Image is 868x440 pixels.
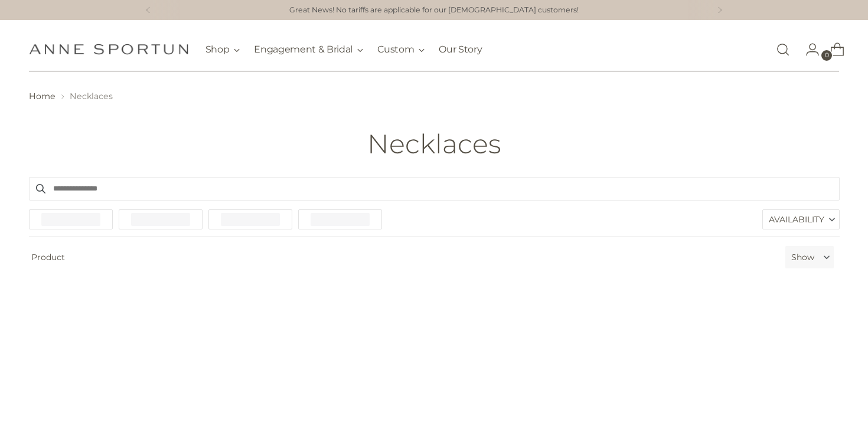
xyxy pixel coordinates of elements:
button: Engagement & Bridal [254,37,363,63]
span: 0 [821,50,832,61]
a: Home [29,91,56,101]
span: Availability [769,210,824,229]
input: Search products [29,177,840,201]
a: Our Story [439,37,482,63]
label: Show [791,251,814,264]
a: Great News! No tariffs are applicable for our [DEMOGRAPHIC_DATA] customers! [289,5,579,16]
a: Go to the account page [796,38,820,61]
span: Product [24,246,781,268]
label: Availability [763,210,839,229]
button: Shop [205,37,240,63]
button: Custom [377,37,425,63]
a: Open search modal [771,38,795,61]
span: Necklaces [70,91,113,101]
nav: breadcrumbs [29,90,840,103]
a: Open cart modal [821,38,844,61]
a: Anne Sportun Fine Jewellery [29,44,188,55]
h1: Necklaces [367,129,501,159]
